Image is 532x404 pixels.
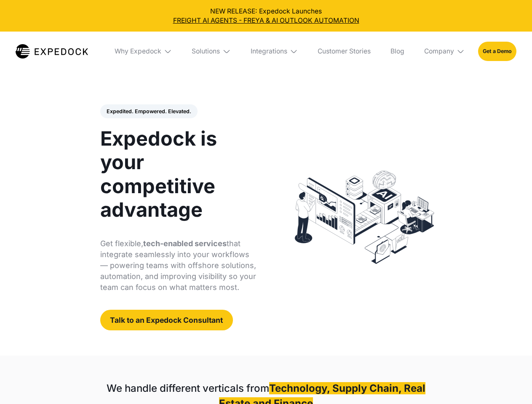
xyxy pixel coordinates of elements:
h1: Expedock is your competitive advantage [100,127,257,221]
strong: We handle different verticals from [107,382,269,394]
a: Blog [384,32,411,71]
div: Solutions [192,47,220,56]
div: Integrations [244,32,305,71]
iframe: Chat Widget [490,364,532,404]
div: Solutions [185,32,238,71]
div: Why Expedock [115,47,161,56]
div: Integrations [251,47,287,56]
a: FREIGHT AI AGENTS - FREYA & AI OUTLOOK AUTOMATION [7,16,526,25]
strong: tech-enabled services [143,239,227,248]
div: NEW RELEASE: Expedock Launches [7,7,526,25]
a: Talk to an Expedock Consultant [100,310,233,330]
div: Company [424,47,454,56]
a: Customer Stories [311,32,377,71]
div: Company [417,32,471,71]
div: Why Expedock [108,32,179,71]
a: Get a Demo [478,42,516,61]
p: Get flexible, that integrate seamlessly into your workflows — powering teams with offshore soluti... [100,238,257,293]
